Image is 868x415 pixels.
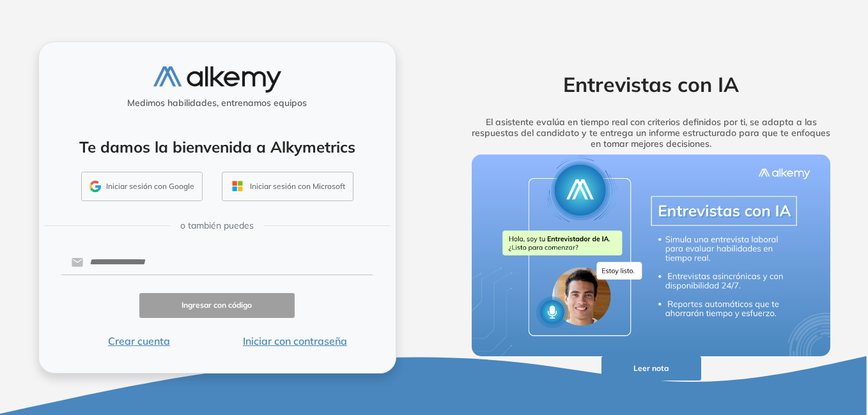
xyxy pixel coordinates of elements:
img: OUTLOOK_ICON [230,179,245,193]
span: o también puedes [180,219,254,232]
img: GMAIL_ICON [89,181,101,192]
button: Iniciar sesión con Microsoft [222,172,353,201]
h4: Te damos la bienvenida a Alkymetrics [56,138,379,156]
h5: Medimos habilidades, entrenamos equipos [44,98,391,109]
button: Iniciar con contraseña [217,333,373,349]
button: Crear cuenta [61,333,217,349]
iframe: Chat Widget [804,354,868,415]
h5: El asistente evalúa en tiempo real con criterios definidos por ti, se adapta a las respuestas del... [452,117,851,149]
h2: Entrevistas con IA [452,72,851,96]
img: img-more-info [472,155,831,356]
img: logo-alkemy [153,66,281,93]
button: Iniciar sesión con Google [81,172,203,201]
button: Ingresar con código [139,293,295,318]
div: Widget de chat [804,354,868,415]
button: Leer nota [601,356,701,381]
